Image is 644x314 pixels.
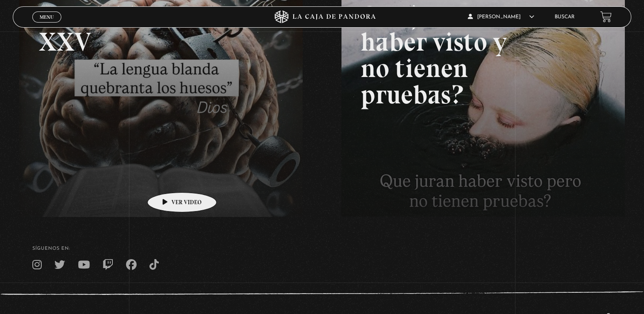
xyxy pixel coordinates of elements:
[555,14,575,20] a: Buscar
[468,14,534,20] span: [PERSON_NAME]
[37,22,57,28] span: Cerrar
[40,14,54,20] span: Menu
[32,246,612,251] h4: SÍguenos en:
[600,11,612,23] a: View your shopping cart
